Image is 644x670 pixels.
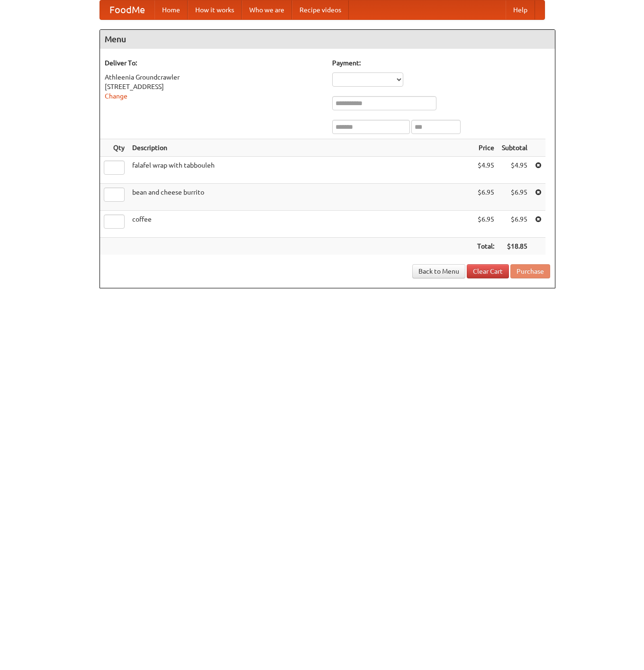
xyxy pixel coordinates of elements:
[498,184,531,211] td: $6.95
[100,139,128,157] th: Qty
[292,0,349,19] a: Recipe videos
[498,238,531,255] th: $18.85
[242,0,292,19] a: Who we are
[467,264,509,278] a: Clear Cart
[473,211,498,238] td: $6.95
[498,157,531,184] td: $4.95
[412,264,465,278] a: Back to Menu
[128,211,473,238] td: coffee
[100,30,555,49] h4: Menu
[498,211,531,238] td: $6.95
[105,82,323,91] div: [STREET_ADDRESS]
[105,72,323,82] div: Athleenia Groundcrawler
[473,157,498,184] td: $4.95
[128,184,473,211] td: bean and cheese burrito
[473,238,498,255] th: Total:
[188,0,242,19] a: How it works
[128,157,473,184] td: falafel wrap with tabbouleh
[332,58,550,68] h5: Payment:
[105,92,127,100] a: Change
[473,184,498,211] td: $6.95
[128,139,473,157] th: Description
[506,0,535,19] a: Help
[105,58,323,68] h5: Deliver To:
[473,139,498,157] th: Price
[154,0,188,19] a: Home
[100,0,154,19] a: FoodMe
[510,264,550,278] button: Purchase
[498,139,531,157] th: Subtotal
